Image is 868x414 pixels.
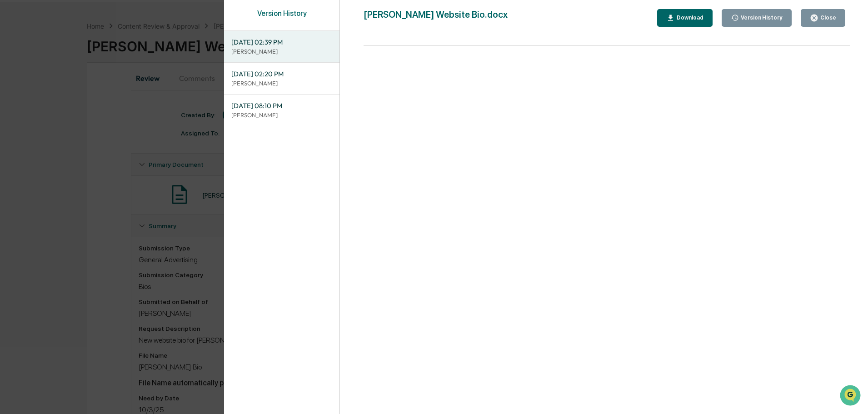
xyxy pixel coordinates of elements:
p: [PERSON_NAME] [231,111,332,120]
div: [DATE] 02:39 PM[PERSON_NAME] [224,31,339,62]
div: [DATE] 02:20 PM[PERSON_NAME] [224,63,339,94]
div: [PERSON_NAME] Website Bio.docx [364,9,508,27]
div: 🖐️ [9,115,16,123]
img: 1746055101610-c473b297-6a78-478c-a979-82029cc54cd1 [9,70,25,86]
span: Attestations [75,115,113,124]
div: 🔎 [9,133,16,140]
div: Version History [224,9,339,27]
p: [PERSON_NAME] [231,79,332,88]
div: Close [818,15,836,21]
span: Pylon [90,154,110,161]
button: Download [657,9,713,27]
span: [DATE] 08:10 PM [231,101,332,111]
p: How can we help? [9,19,165,34]
div: We're available if you need us! [31,79,115,86]
div: Version History [739,15,783,21]
span: [DATE] 02:39 PM [231,37,332,47]
div: [DATE] 08:10 PM[PERSON_NAME] [224,95,339,126]
span: [DATE] 02:20 PM [231,69,332,79]
button: Start new chat [155,72,165,83]
div: Start new chat [31,70,149,79]
iframe: Open customer support [839,384,863,409]
a: 🔎Data Lookup [5,128,61,145]
span: Preclearance [18,115,59,124]
button: Version History [722,9,792,27]
p: [PERSON_NAME] [231,47,332,56]
a: 🗄️Attestations [62,111,116,127]
a: Powered byPylon [64,154,110,161]
a: 🖐️Preclearance [5,111,62,127]
span: Data Lookup [18,132,57,141]
div: Download [675,15,703,21]
div: 🗄️ [66,115,73,123]
button: Close [801,9,845,27]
